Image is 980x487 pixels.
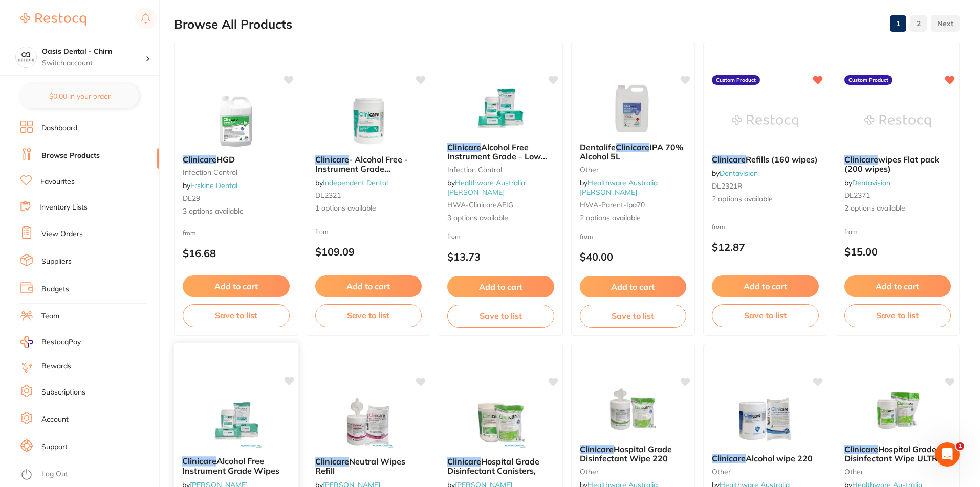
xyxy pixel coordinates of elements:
span: IPA 70% Alcohol 5L [580,142,683,161]
a: Dentavision [852,178,890,188]
img: Clinicare Alcohol Free Instrument Grade Wipes [203,397,270,448]
span: from [183,229,196,237]
a: Independent Dental [323,178,388,188]
a: View Orders [41,229,83,239]
button: Add to cart [712,275,819,297]
p: $109.09 [315,246,422,258]
em: Clinicare [580,444,614,454]
em: Clinicare [447,142,481,152]
img: Clinicare Refills (160 wipes) [732,96,798,147]
span: HGD [216,154,235,165]
img: RestocqPay [20,336,33,348]
button: Save to list [315,304,422,327]
h4: Oasis Dental - Chirn [42,47,145,57]
button: Save to list [447,305,554,327]
span: from [712,223,725,230]
span: 1 [956,442,964,450]
span: Neutral Wipes Refill [315,456,405,476]
label: Custom Product [844,75,892,85]
span: 3 options available [447,213,554,223]
a: Subscriptions [41,387,85,398]
a: Suppliers [41,257,72,267]
p: $13.73 [447,251,554,263]
b: Clinicare Alcohol Free Instrument Grade – Low Level Disinfectant Wipes [447,143,554,161]
a: Favourites [40,177,75,187]
small: Infection Control [447,166,554,174]
a: Rewards [41,361,71,372]
button: Add to cart [580,276,687,297]
a: 2 [910,13,927,34]
span: Refills (160 wipes) [746,154,818,165]
em: Clinicare [712,453,746,463]
iframe: Intercom live chat [935,442,960,467]
img: Clinicare HGD [203,96,269,147]
b: Clinicare Refills (160 wipes) [712,155,819,164]
a: RestocqPay [20,336,81,348]
a: Team [41,311,59,321]
img: Clinicare Hospital Grade Disinfectant Canisters, [467,398,534,449]
span: HWA-parent-ipa70 [580,200,645,210]
span: 2 options available [580,213,687,223]
a: 1 [890,13,906,34]
a: Dashboard [41,123,77,133]
span: DL2321R [712,181,743,191]
label: Custom Product [712,75,760,85]
a: Erskine Dental [190,181,237,190]
b: Clinicare Neutral Wipes Refill [315,457,422,476]
img: Clinicare - Alcohol Free - Instrument Grade Disinfecting Wipes [335,96,402,147]
p: Switch account [42,58,145,68]
button: Log Out [20,467,156,483]
b: Dentalife Clinicare IPA 70% Alcohol 5L [580,143,687,161]
a: Healthware Australia [PERSON_NAME] [447,178,525,197]
a: Budgets [41,284,69,294]
span: by [844,178,890,188]
button: Add to cart [315,275,422,297]
em: Clinicare [183,154,216,165]
img: Clinicare Alcohol wipe 220 [732,395,798,446]
span: 3 options available [183,206,290,217]
span: Hospital Grade Disinfectant Canisters, [447,456,539,476]
span: DL29 [183,194,200,203]
a: Restocq Logo [20,8,86,31]
img: Clinicare Hospital Grade Disinfectant Wipe 220 [600,385,666,436]
span: RestocqPay [41,337,81,347]
p: $16.68 [183,247,290,259]
button: Add to cart [844,275,951,297]
h2: Browse All Products [174,17,292,32]
span: DL2321 [315,191,341,200]
span: from [447,233,461,240]
span: Alcohol Free Instrument Grade Wipes [182,456,279,476]
img: Restocq Logo [20,13,86,26]
b: Clinicare - Alcohol Free - Instrument Grade Disinfecting Wipes [315,155,422,174]
img: Dentalife Clinicare IPA 70% Alcohol 5L [600,83,666,134]
small: other [580,468,687,476]
span: Alcohol wipe 220 [746,453,813,463]
button: Save to list [844,304,951,327]
small: infection control [183,168,290,176]
a: Healthware Australia [PERSON_NAME] [580,178,658,197]
span: from [315,228,329,236]
small: other [580,166,687,174]
span: by [315,178,388,188]
span: by [580,178,658,197]
span: wipes Flat pack (200 wipes) [844,154,939,174]
b: Clinicare Alcohol wipe 220 [712,454,819,463]
b: Clinicare wipes Flat pack (200 wipes) [844,155,951,174]
small: other [712,468,819,476]
a: Browse Products [41,151,100,161]
button: Save to list [580,305,687,327]
span: Hospital Grade Disinfectant Wipe 220 [580,444,672,463]
span: by [183,181,237,190]
a: Dentavision [720,169,758,178]
span: by [447,178,525,197]
em: Clinicare [182,456,216,466]
img: Clinicare Alcohol Free Instrument Grade – Low Level Disinfectant Wipes [467,83,534,134]
span: Alcohol Free Instrument Grade – Low Level Disinfectant Wipes [447,142,547,171]
a: Log Out [41,469,68,479]
span: from [580,233,593,240]
span: by [712,169,758,178]
b: Clinicare Hospital Grade Disinfectant Canisters, [447,457,554,476]
em: Clinicare [315,154,349,165]
b: Clinicare Hospital Grade Disinfectant Wipe ULTRA 180 [844,445,951,463]
button: Save to list [183,304,290,327]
